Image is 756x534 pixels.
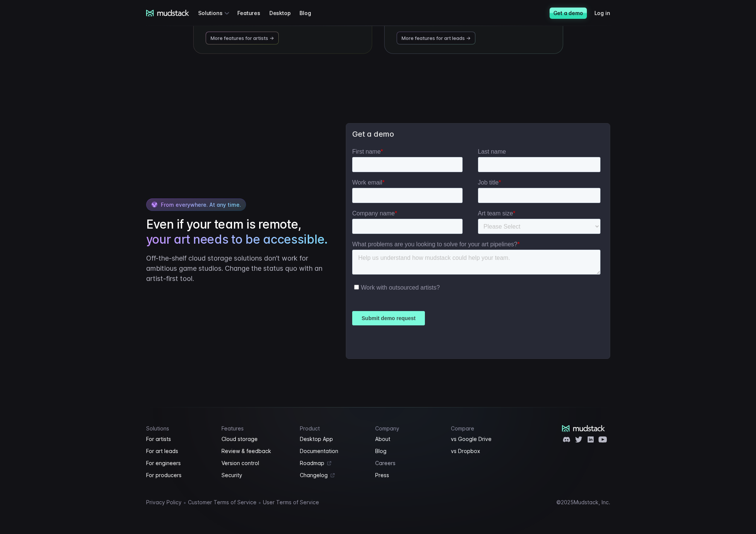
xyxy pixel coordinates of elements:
[375,435,442,444] a: About
[237,6,269,20] a: Features
[451,425,518,432] h4: Compare
[451,435,518,444] a: vs Google Drive
[198,6,231,20] div: Solutions
[188,498,257,507] a: Customer Terms of Service
[146,459,213,468] a: For engineers
[206,32,279,44] a: More features for artists →
[221,425,291,432] h4: Features
[550,8,587,19] a: Get a demo
[300,459,367,468] a: Roadmap
[300,447,367,456] a: Documentation
[451,447,518,456] a: vs Dropbox
[211,35,274,41] span: More features for artists →
[402,35,470,41] span: More features for art leads →
[221,447,291,456] a: Review & feedback
[146,447,213,456] a: For art leads
[397,32,475,44] a: More features for art leads →
[352,148,603,352] iframe: Form 0
[300,435,367,444] a: Desktop App
[221,435,291,444] a: Cloud storage
[258,499,261,506] span: •
[375,447,442,456] a: Blog
[299,6,320,20] a: Blog
[146,425,213,432] h4: Solutions
[375,425,442,432] h4: Company
[556,499,610,505] div: © 2025 Mudstack, Inc.
[146,471,213,480] a: For producers
[221,459,291,468] a: Version control
[161,201,241,208] span: From everywhere. At any time.
[221,471,291,480] a: Security
[375,459,442,468] a: Careers
[300,425,367,432] h4: Product
[146,435,213,444] a: For artists
[146,232,328,247] span: your art needs to be accessible.
[352,130,603,139] h3: Get a demo
[263,498,319,507] a: User Terms of Service
[146,217,331,247] h2: Even if your team is remote,
[594,6,619,20] a: Log in
[300,471,367,480] a: Changelog
[183,499,186,506] span: •
[146,10,189,17] a: mudstack logo
[562,425,605,432] a: mudstack logo
[269,6,300,20] a: Desktop
[146,253,331,284] p: Off-the-shelf cloud storage solutions don’t work for ambitious game studios. Change the status qu...
[375,471,442,480] a: Press
[146,498,182,507] a: Privacy Policy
